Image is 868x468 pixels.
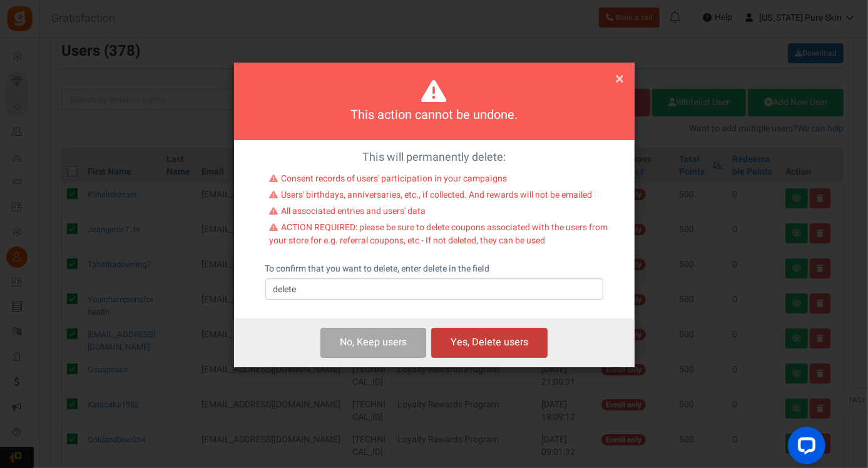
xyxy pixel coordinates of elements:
button: Yes, Delete users [431,328,548,357]
li: ACTION REQUIRED: please be sure to delete coupons associated with the users from your store for e... [269,221,608,250]
span: × [616,67,625,91]
li: All associated entries and users' data [269,205,608,221]
li: Users' birthdays, anniversaries, etc., if collected. And rewards will not be emailed [269,189,608,205]
p: This will permanently delete: [243,150,625,166]
button: No, Keep users [320,328,426,357]
h4: This action cannot be undone. [250,106,619,125]
label: To confirm that you want to delete, enter delete in the field [265,263,490,275]
span: s [402,335,407,350]
li: Consent records of users' participation in your campaigns [269,173,608,189]
input: delete [265,278,603,300]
